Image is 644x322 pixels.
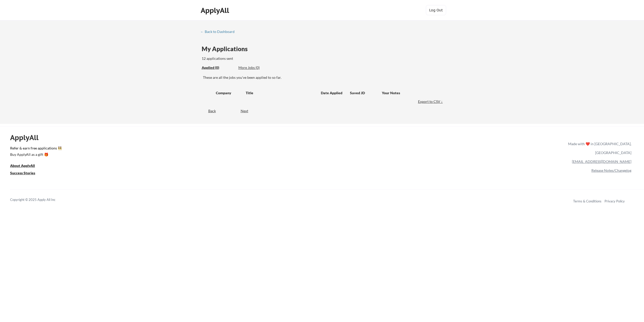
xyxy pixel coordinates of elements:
div: Export to CSV ↓ [418,99,444,104]
div: These are all the jobs you've been applied to so far. [202,65,235,70]
div: 12 applications sent [202,56,300,61]
div: These are job applications we think you'd be a good fit for, but couldn't apply you to automatica... [238,65,276,70]
div: Company [216,90,241,96]
u: About ApplyAll [10,163,35,168]
div: Date Applied [321,90,343,96]
div: My Applications [202,46,252,52]
button: Log Out [426,5,446,15]
div: Applied (0) [202,65,235,70]
a: Privacy Policy [605,199,625,203]
div: Saved JD [350,88,382,97]
div: Copyright © 2025 Apply All Inc [10,197,68,202]
div: More Jobs (0) [238,65,276,70]
a: Buy ApplyAll as a gift 🎁 [10,152,61,158]
div: ← Back to Dashboard [200,30,238,33]
a: Refer & earn free applications 👯‍♀️ [10,146,462,152]
div: Made with ❤️ in [GEOGRAPHIC_DATA], [GEOGRAPHIC_DATA] [566,139,631,157]
div: Buy ApplyAll as a gift 🎁 [10,153,61,156]
div: Back [200,108,216,113]
a: [EMAIL_ADDRESS][DOMAIN_NAME] [572,159,631,164]
div: ApplyAll [10,133,44,142]
a: ← Back to Dashboard [200,30,238,35]
div: ApplyAll [201,6,231,15]
a: Release Notes/Changelog [591,168,631,173]
a: About ApplyAll [10,163,42,169]
div: These are all the jobs you've been applied to so far. [203,75,444,80]
a: Success Stories [10,170,42,177]
a: Terms & Conditions [573,199,601,203]
div: Title [246,90,316,96]
div: Your Notes [382,90,440,96]
div: Next [241,108,254,113]
u: Success Stories [10,171,35,175]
